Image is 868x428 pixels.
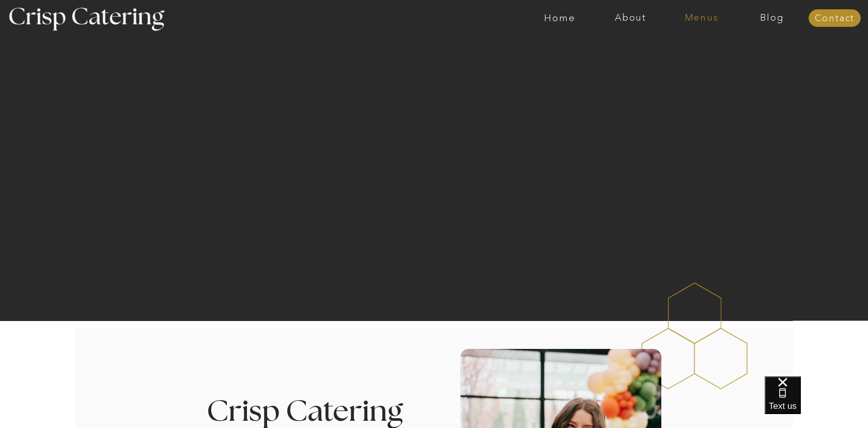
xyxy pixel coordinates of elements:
[207,397,429,427] h3: Crisp Catering
[595,13,666,23] a: About
[809,13,861,24] a: Contact
[666,13,737,23] a: Menus
[524,13,595,23] a: Home
[765,376,868,428] iframe: podium webchat widget bubble
[737,13,808,23] a: Blog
